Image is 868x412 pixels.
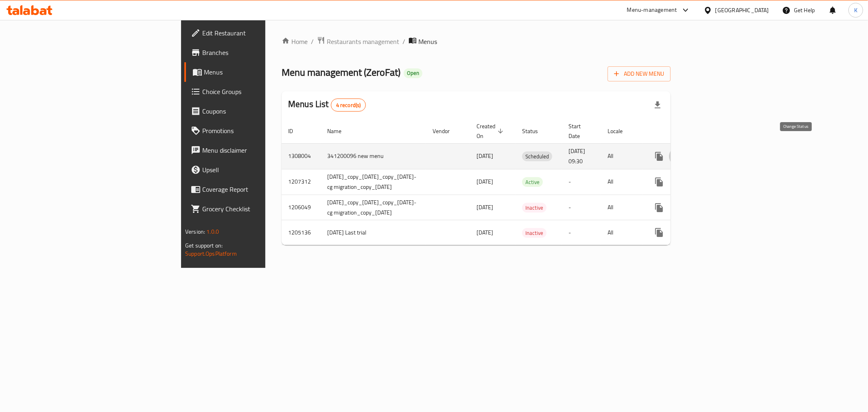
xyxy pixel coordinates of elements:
a: Menus [184,62,326,82]
span: Locale [608,126,633,136]
span: [DATE] 09:30 [568,146,585,167]
nav: breadcrumb [282,36,671,47]
td: All [601,143,643,169]
button: more [649,172,669,192]
div: Active [522,177,543,187]
span: 1.0.0 [206,226,219,237]
a: Support.OpsPlatform [185,248,237,259]
a: Choice Groups [184,82,326,101]
span: Restaurants management [327,37,399,46]
span: K [854,6,857,15]
span: Coverage Report [202,184,319,194]
a: Promotions [184,121,326,140]
td: [DATE] Last trial [321,220,426,245]
span: Coupons [202,106,319,116]
a: Branches [184,43,326,62]
div: Menu-management [627,5,677,15]
span: Open [404,70,422,77]
button: Change Status [669,198,689,217]
span: Scheduled [522,152,552,161]
span: Start Date [568,121,591,141]
td: All [601,220,643,245]
a: Edit Restaurant [184,23,326,43]
td: - [562,169,601,195]
h2: Menus List [288,98,366,112]
span: Choice Groups [202,87,319,96]
button: more [649,223,669,242]
span: [DATE] [477,227,493,238]
li: / [402,37,405,46]
td: - [562,220,601,245]
a: Coupons [184,101,326,121]
div: [GEOGRAPHIC_DATA] [715,6,769,15]
a: Grocery Checklist [184,199,326,219]
a: Coverage Report [184,180,326,199]
span: [DATE] [477,202,493,213]
th: Actions [643,119,734,144]
span: Created On [477,121,506,141]
span: Name [327,126,352,136]
button: Change Status [669,172,689,192]
span: Version: [185,226,205,237]
table: enhanced table [282,119,734,245]
td: All [601,169,643,195]
span: Edit Restaurant [202,28,319,38]
td: 341200096 new menu [321,143,426,169]
button: more [649,198,669,217]
span: Inactive [522,203,547,213]
span: Menus [204,67,319,77]
span: Branches [202,48,319,57]
a: Restaurants management [317,36,399,47]
a: Menu disclaimer [184,140,326,160]
div: Inactive [522,228,547,238]
a: Upsell [184,160,326,180]
span: ID [288,126,304,136]
button: Add New Menu [608,66,671,81]
span: [DATE] [477,176,493,187]
div: Export file [648,95,667,115]
button: Change Status [669,223,689,242]
div: Total records count [331,99,366,112]
span: 4 record(s) [331,101,366,109]
span: Active [522,178,543,187]
span: Vendor [433,126,460,136]
span: Status [522,126,549,136]
span: Inactive [522,228,547,238]
td: - [562,195,601,220]
span: Menu management ( ZeroFat ) [282,63,400,81]
td: [DATE]_copy_[DATE]_copy_[DATE]-cg migration_copy_[DATE] [321,195,426,220]
span: Add New Menu [614,69,664,79]
button: more [649,147,669,166]
td: [DATE]_copy_[DATE]_copy_[DATE]-cg migration_copy_[DATE] [321,169,426,195]
span: Upsell [202,165,319,175]
td: All [601,195,643,220]
span: Menu disclaimer [202,145,319,155]
span: Promotions [202,126,319,136]
span: Get support on: [185,240,223,251]
span: [DATE] [477,151,493,161]
span: Menus [418,37,437,46]
div: Scheduled [522,151,552,161]
div: Open [404,68,422,78]
span: Grocery Checklist [202,204,319,214]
